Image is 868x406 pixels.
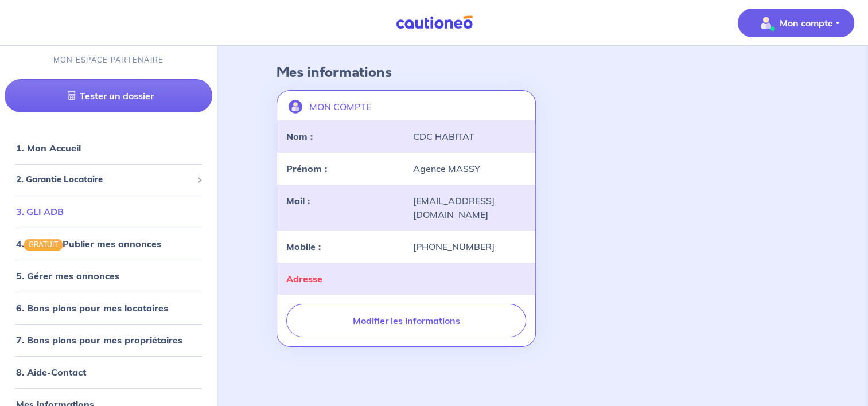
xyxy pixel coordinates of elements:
[780,16,833,30] p: Mon compte
[286,241,321,252] strong: Mobile :
[5,136,212,159] div: 1. Mon Accueil
[286,131,313,142] strong: Nom :
[391,15,477,30] img: Cautioneo
[286,163,327,174] strong: Prénom :
[406,194,533,221] div: [EMAIL_ADDRESS][DOMAIN_NAME]
[16,173,192,186] span: 2. Garantie Locataire
[406,240,533,253] div: [PHONE_NUMBER]
[5,169,212,191] div: 2. Garantie Locataire
[286,195,310,206] strong: Mail :
[738,9,854,37] button: illu_account_valid_menu.svgMon compte
[5,329,212,352] div: 7. Bons plans pour mes propriétaires
[5,232,212,255] div: 4.GRATUITPublier mes annonces
[5,200,212,222] div: 3. GLI ADB
[16,142,81,154] a: 1. Mon Accueil
[406,162,533,175] div: Agence MASSY
[16,205,64,217] a: 3. GLI ADB
[53,54,164,65] p: MON ESPACE PARTENAIRE
[289,100,302,114] img: illu_account.svg
[16,270,119,282] a: 5. Gérer mes annonces
[5,296,212,319] div: 6. Bons plans pour mes locataires
[5,264,212,287] div: 5. Gérer mes annonces
[309,100,371,114] p: MON COMPTE
[16,237,161,249] a: 4.GRATUITPublier mes annonces
[286,273,322,284] strong: Adresse
[16,366,86,378] a: 8. Aide-Contact
[5,361,212,384] div: 8. Aide-Contact
[16,334,182,346] a: 7. Bons plans pour mes propriétaires
[757,14,775,32] img: illu_account_valid_menu.svg
[16,302,168,314] a: 6. Bons plans pour mes locataires
[286,304,526,337] button: Modifier les informations
[277,64,808,81] h4: Mes informations
[5,79,212,112] a: Tester un dossier
[406,130,533,143] div: CDC HABITAT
